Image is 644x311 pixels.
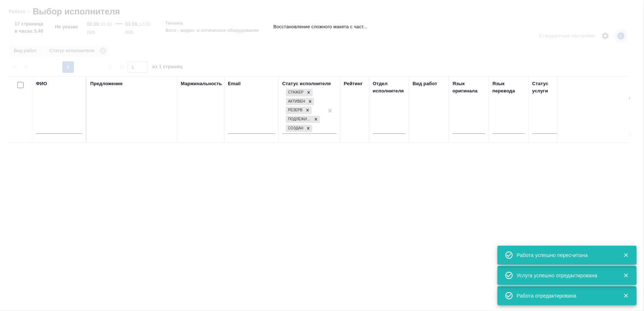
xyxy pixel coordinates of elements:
[228,80,241,87] div: Email
[453,80,485,95] div: Язык оригинала
[373,80,406,95] div: Отдел исполнителя
[619,293,633,299] button: Закрыть
[344,80,363,87] div: Рейтинг
[36,80,47,87] div: ФИО
[286,89,305,96] div: Стажер
[285,124,313,133] div: Стажер, Активен, Резерв, Подлежит внедрению, Создан
[181,80,222,87] div: Маржинальность
[286,125,304,132] div: Создан
[619,252,633,258] button: Закрыть
[274,23,367,30] p: Восстановление сложного макета с част...
[285,106,312,115] div: Стажер, Активен, Резерв, Подлежит внедрению, Создан
[285,115,321,124] div: Стажер, Активен, Резерв, Подлежит внедрению, Создан
[286,107,304,114] div: Резерв
[285,88,313,97] div: Стажер, Активен, Резерв, Подлежит внедрению, Создан
[285,97,315,106] div: Стажер, Активен, Резерв, Подлежит внедрению, Создан
[90,80,123,87] div: Предложение
[286,98,306,105] div: Активен
[286,116,312,123] div: Подлежит внедрению
[532,80,565,95] div: Статус услуги
[493,80,525,95] div: Язык перевода
[282,80,331,87] div: Статус исполнителя
[413,80,437,87] div: Вид работ
[619,272,633,279] button: Закрыть
[517,272,612,279] div: Услуга успешно отредактирована
[517,292,612,299] div: Работа отредактирована
[517,252,612,259] div: Работа успешно пересчитана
